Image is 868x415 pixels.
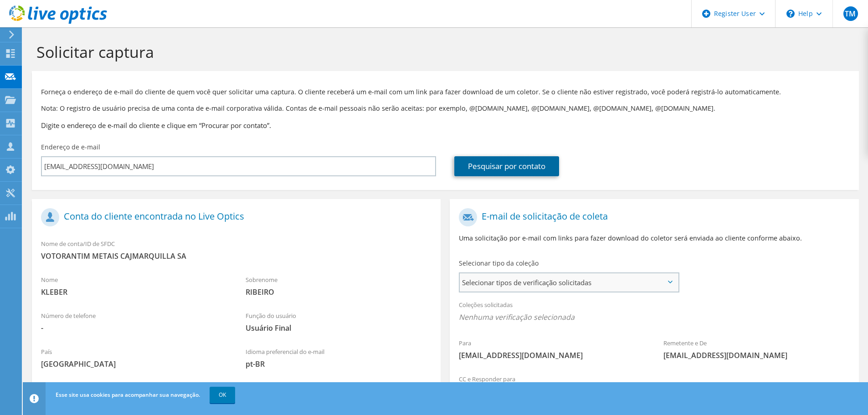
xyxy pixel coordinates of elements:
[459,350,645,360] span: [EMAIL_ADDRESS][DOMAIN_NAME]
[41,87,850,97] p: Forneça o endereço de e-mail do cliente de quem você quer solicitar uma captura. O cliente recebe...
[786,10,795,18] svg: \n
[32,342,236,374] div: País
[454,156,559,176] a: Pesquisar por contato
[654,333,859,365] div: Remetente e De
[41,287,227,297] span: KLEBER
[450,333,654,365] div: Para
[236,306,441,338] div: Função do usuário
[246,323,432,333] span: Usuário Final
[459,312,849,322] span: Nenhuma verificação selecionada
[246,287,432,297] span: RIBEIRO
[56,391,200,399] span: Esse site usa cookies para acompanhar sua navegação.
[843,6,858,21] span: TM
[41,143,100,152] label: Endereço de e-mail
[32,306,236,338] div: Número de telefone
[41,323,227,333] span: -
[450,295,858,329] div: Coleções solicitadas
[236,270,441,302] div: Sobrenome
[460,273,678,292] span: Selecionar tipos de verificação solicitadas
[459,259,539,268] label: Selecionar tipo da coleção
[450,369,858,401] div: CC e Responder para
[32,270,236,302] div: Nome
[32,234,441,266] div: Nome de conta/ID de SFDC
[459,208,845,226] h1: E-mail de solicitação de coleta
[663,350,850,360] span: [EMAIL_ADDRESS][DOMAIN_NAME]
[246,359,432,369] span: pt-BR
[41,359,227,369] span: [GEOGRAPHIC_DATA]
[459,233,849,243] p: Uma solicitação por e-mail com links para fazer download do coletor será enviada ao cliente confo...
[210,387,235,403] a: OK
[41,251,431,261] span: VOTORANTIM METAIS CAJMARQUILLA SA
[41,103,850,113] p: Nota: O registro de usuário precisa de uma conta de e-mail corporativa válida. Contas de e-mail p...
[41,120,850,130] h3: Digite o endereço de e-mail do cliente e clique em “Procurar por contato”.
[236,342,441,374] div: Idioma preferencial do e-mail
[36,42,850,61] h1: Solicitar captura
[41,208,427,226] h1: Conta do cliente encontrada no Live Optics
